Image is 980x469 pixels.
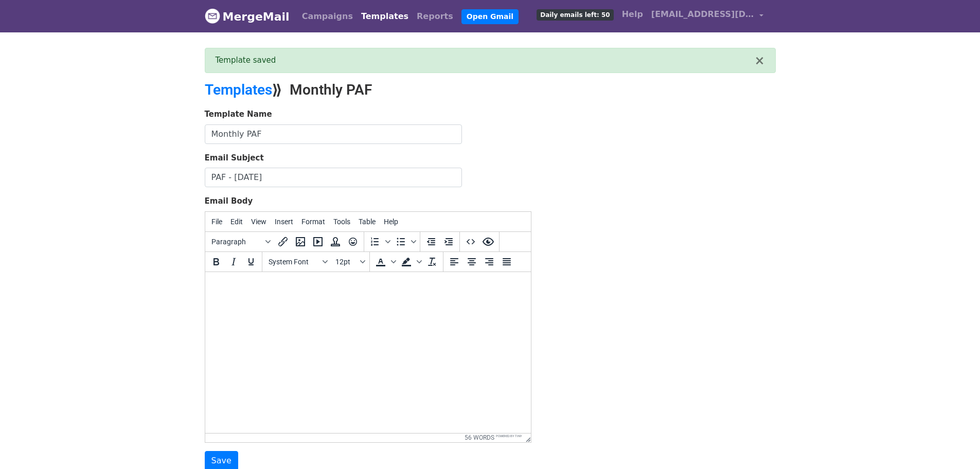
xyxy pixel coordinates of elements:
[205,81,580,99] h2: ⟫ Monthly PAF
[647,4,768,28] a: [EMAIL_ADDRESS][DOMAIN_NAME]
[344,233,362,250] button: Emoticons
[292,233,309,250] button: Insert/edit image
[216,55,755,66] div: Template saved
[651,8,754,21] span: [EMAIL_ADDRESS][DOMAIN_NAME]
[754,55,764,67] button: ×
[479,233,497,250] button: Preview
[205,109,272,120] label: Template Name
[357,6,413,27] a: Templates
[440,233,457,250] button: Increase indent
[366,233,392,250] div: Numbered list
[331,253,367,270] button: Font sizes
[269,258,319,266] span: System Font
[207,233,274,250] button: Blocks
[480,253,498,270] button: Align right
[309,233,327,250] button: Insert/edit media
[359,218,376,226] span: Table
[205,8,220,24] img: MergeMail logo
[225,253,242,270] button: Italic
[298,6,357,27] a: Campaigns
[398,253,423,270] div: Background color
[242,253,260,270] button: Underline
[537,9,613,21] span: Daily emails left: 50
[205,152,264,164] label: Email Subject
[532,4,617,25] a: Daily emails left: 50
[422,233,440,250] button: Decrease indent
[462,233,479,250] button: Source code
[413,6,457,27] a: Reports
[496,434,522,438] a: Powered by Tiny
[230,218,243,226] span: Edit
[211,238,262,246] span: Paragraph
[392,233,418,250] div: Bullet list
[205,6,290,27] a: MergeMail
[205,81,272,98] a: Templates
[275,218,293,226] span: Insert
[618,4,647,25] a: Help
[251,218,266,226] span: View
[205,272,531,433] iframe: Rich Text Area. Press ALT-0 for help.
[274,233,292,250] button: Insert/edit link
[522,434,531,442] div: Resize
[207,253,225,270] button: Bold
[446,253,463,270] button: Align left
[327,233,344,250] button: Insert template
[301,218,325,226] span: Format
[372,253,398,270] div: Text color
[423,253,441,270] button: Clear formatting
[264,253,331,270] button: Fonts
[498,253,515,270] button: Justify
[463,253,480,270] button: Align center
[461,9,519,24] a: Open Gmail
[384,218,398,226] span: Help
[211,218,222,226] span: File
[333,218,350,226] span: Tools
[465,434,494,441] button: 56 words
[335,258,358,266] span: 12pt
[205,195,253,207] label: Email Body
